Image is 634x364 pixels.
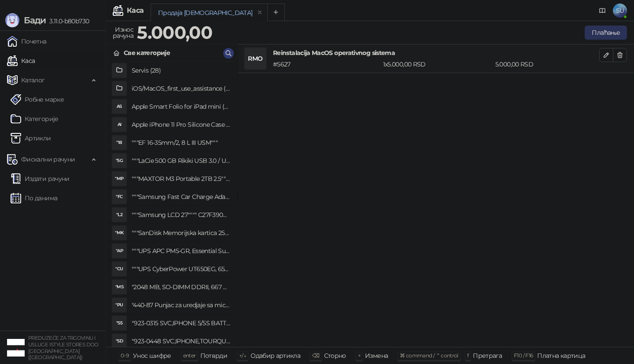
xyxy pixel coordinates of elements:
a: ArtikliАртикли [11,129,51,147]
img: Logo [5,13,19,27]
h4: """MAXTOR M3 Portable 2TB 2.5"""" crni eksterni hard disk HX-M201TCB/GM""" [132,172,230,186]
div: Платна картица [537,350,585,361]
a: Каса [7,52,35,70]
h4: """EF 16-35mm/2, 8 L III USM""" [132,136,230,150]
span: Бади [24,15,46,26]
h4: Reinstalacija MacOS operativnog sistema [273,48,599,58]
span: f [467,352,468,359]
div: "L2 [112,208,126,222]
div: RMO [245,48,266,69]
div: "AP [112,244,126,258]
div: Одабир артикла [251,350,300,361]
h4: Apple Smart Folio for iPad mini (A17 Pro) - Sage [132,99,230,114]
div: "PU [112,298,126,312]
span: ⌫ [312,352,319,359]
div: "MS [112,280,126,294]
h4: """SanDisk Memorijska kartica 256GB microSDXC sa SD adapterom SDSQXA1-256G-GN6MA - Extreme PLUS, ... [132,226,230,240]
button: Add tab [267,4,285,21]
div: "SD [112,334,126,348]
span: Фискални рачуни [21,151,75,168]
div: Потврди [200,350,228,361]
div: Каса [127,7,144,14]
div: "MK [112,226,126,240]
div: 5.000,00 RSD [494,59,601,69]
h4: """Samsung Fast Car Charge Adapter, brzi auto punja_, boja crna""" [132,190,230,204]
div: Продаја [DEMOGRAPHIC_DATA] [158,8,252,18]
h4: iOS/MacOS_first_use_assistance (4) [132,81,230,96]
h4: Apple iPhone 11 Pro Silicone Case - Black [132,118,230,132]
button: remove [254,9,265,16]
div: Све категорије [124,48,170,58]
a: Почетна [7,33,47,50]
span: 3.11.0-b80b730 [46,17,89,25]
a: Робне марке [11,91,64,108]
div: Претрага [473,350,502,361]
a: По данима [11,189,57,207]
div: "MP [112,172,126,186]
span: ⌘ command / ⌃ control [400,352,458,359]
span: ↑/↓ [239,352,246,359]
strong: 5.000,00 [137,22,212,43]
h4: """UPS APC PM5-GR, Essential Surge Arrest,5 utic_nica""" [132,244,230,258]
h4: "2048 MB, SO-DIMM DDRII, 667 MHz, Napajanje 1,8 0,1 V, Latencija CL5" [132,280,230,294]
div: "18 [112,136,126,150]
span: SU [613,4,627,18]
span: + [358,352,361,359]
div: "S5 [112,316,126,330]
a: Издати рачуни [11,170,70,188]
div: grid [106,62,237,347]
h4: "923-0448 SVC,IPHONE,TOURQUE DRIVER KIT .65KGF- CM Šrafciger " [132,334,230,348]
span: enter [183,352,196,359]
h4: """UPS CyberPower UT650EG, 650VA/360W , line-int., s_uko, desktop""" [132,262,230,276]
button: Плаћање [585,26,627,40]
div: AS [112,99,126,114]
div: "FC [112,190,126,204]
div: Унос шифре [133,350,171,361]
img: 64x64-companyLogo-77b92cf4-9946-4f36-9751-bf7bb5fd2c7d.png [7,339,25,357]
img: Artikli [11,133,21,143]
span: F10 / F16 [514,352,533,359]
div: "CU [112,262,126,276]
div: 1 x 5.000,00 RSD [381,59,494,69]
a: Категорије [11,110,59,128]
div: Сторно [324,350,346,361]
span: Каталог [21,71,45,89]
h4: "923-0315 SVC,IPHONE 5/5S BATTERY REMOVAL TRAY Držač za iPhone sa kojim se otvara display [132,316,230,330]
h4: Servis (28) [132,63,230,77]
div: Износ рачуна [111,24,135,41]
h4: """LaCie 500 GB Rikiki USB 3.0 / Ultra Compact & Resistant aluminum / USB 3.0 / 2.5""""""" [132,154,230,168]
div: Измена [365,350,388,361]
div: "5G [112,154,126,168]
div: AI [112,118,126,132]
div: # 5627 [271,59,381,69]
h4: """Samsung LCD 27"""" C27F390FHUXEN""" [132,208,230,222]
small: PREDUZEĆE ZA TRGOVINU I USLUGE ISTYLE STORES DOO [GEOGRAPHIC_DATA] ([GEOGRAPHIC_DATA]) [28,335,99,360]
span: 0-9 [121,352,129,359]
h4: "440-87 Punjac za uredjaje sa micro USB portom 4/1, Stand." [132,298,230,312]
a: Документација [595,4,609,18]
